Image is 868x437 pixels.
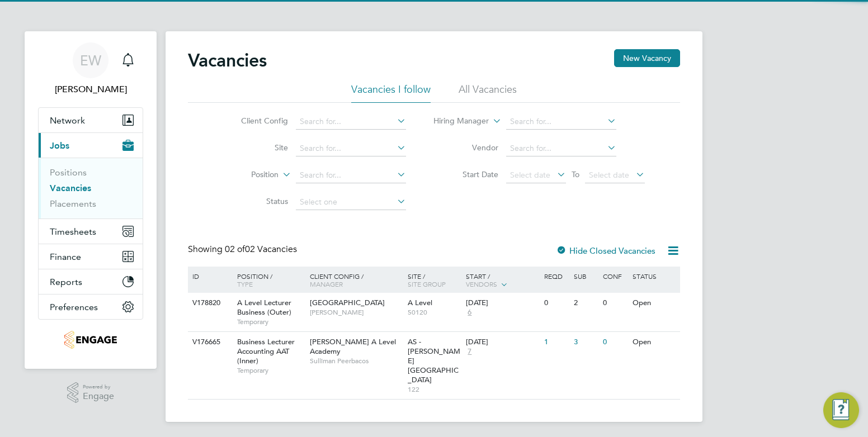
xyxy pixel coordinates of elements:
[237,298,291,317] span: A Level Lecturer Business (Outer)
[38,42,143,96] a: EW[PERSON_NAME]
[237,337,295,365] span: Business Lecturer Accounting AAT (Inner)
[459,83,517,103] li: All Vacancies
[50,302,98,312] span: Preferences
[408,385,461,394] span: 122
[307,267,405,293] div: Client Config /
[67,382,115,403] a: Powered byEngage
[39,294,143,319] button: Preferences
[80,53,101,68] span: EW
[214,169,279,180] label: Position
[408,279,446,288] span: Site Group
[541,293,570,313] div: 0
[229,267,307,293] div: Position /
[556,245,655,256] label: Hide Closed Vacancies
[571,293,600,313] div: 2
[434,142,498,153] label: Vendor
[408,298,432,307] span: A Level
[571,332,600,353] div: 3
[600,267,629,286] div: Conf
[510,170,550,180] span: Select date
[190,267,229,286] div: ID
[38,331,143,349] a: Go to home page
[50,198,96,209] a: Placements
[225,244,297,255] span: 02 Vacancies
[83,382,114,392] span: Powered by
[600,293,629,313] div: 0
[237,279,253,288] span: Type
[310,337,396,356] span: [PERSON_NAME] A Level Academy
[408,337,460,384] span: AS - [PERSON_NAME][GEOGRAPHIC_DATA]
[506,141,616,156] input: Search for...
[614,49,680,67] button: New Vacancy
[405,267,464,293] div: Site /
[50,140,69,151] span: Jobs
[237,366,304,375] span: Temporary
[64,331,116,349] img: jjfox-logo-retina.png
[310,279,343,288] span: Manager
[506,114,616,130] input: Search for...
[237,317,304,326] span: Temporary
[408,308,461,317] span: 50120
[310,308,402,317] span: [PERSON_NAME]
[39,108,143,132] button: Network
[466,308,473,317] span: 6
[466,347,473,357] span: 7
[310,357,402,365] span: Sulliman Peerbacos
[39,133,143,158] button: Jobs
[630,332,678,353] div: Open
[39,269,143,294] button: Reports
[224,116,288,126] label: Client Config
[190,332,229,353] div: V176665
[466,298,539,308] div: [DATE]
[296,168,406,183] input: Search for...
[351,83,431,103] li: Vacancies I follow
[571,267,600,286] div: Sub
[50,115,85,126] span: Network
[50,251,81,262] span: Finance
[541,267,570,286] div: Reqd
[225,244,245,255] span: 02 of
[296,114,406,130] input: Search for...
[39,244,143,269] button: Finance
[434,169,498,179] label: Start Date
[224,196,288,206] label: Status
[50,277,82,287] span: Reports
[188,49,267,72] h2: Vacancies
[50,183,91,193] a: Vacancies
[224,142,288,153] label: Site
[296,141,406,156] input: Search for...
[39,158,143,218] div: Jobs
[50,226,96,237] span: Timesheets
[25,31,157,369] nav: Main navigation
[466,279,497,288] span: Vendors
[463,267,541,294] div: Start /
[190,293,229,313] div: V178820
[296,194,406,210] input: Select one
[466,338,539,347] div: [DATE]
[50,167,87,178] a: Positions
[630,293,678,313] div: Open
[310,298,385,307] span: [GEOGRAPHIC_DATA]
[83,392,114,401] span: Engage
[630,267,678,286] div: Status
[541,332,570,353] div: 1
[568,167,583,182] span: To
[823,392,859,428] button: Engage Resource Center
[188,244,299,255] div: Showing
[600,332,629,353] div: 0
[39,219,143,244] button: Timesheets
[38,83,143,96] span: Ellie Wiggin
[589,170,629,180] span: Select date
[424,116,489,127] label: Hiring Manager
